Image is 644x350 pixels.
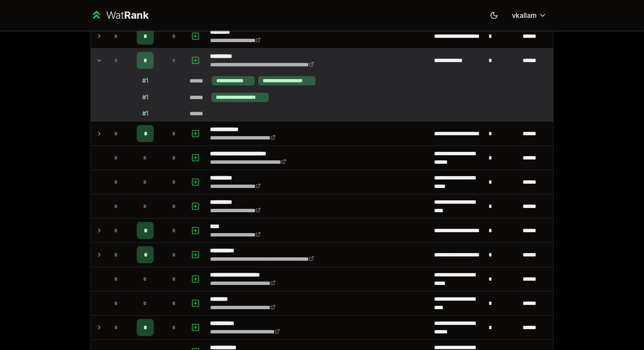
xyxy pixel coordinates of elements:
a: WatRank [90,9,149,22]
span: vkallam [512,10,537,20]
div: Wat [106,9,149,22]
div: # 1 [142,93,148,102]
span: Rank [124,9,149,21]
div: # 1 [142,77,148,85]
button: vkallam [505,8,554,23]
div: # 1 [142,109,148,118]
